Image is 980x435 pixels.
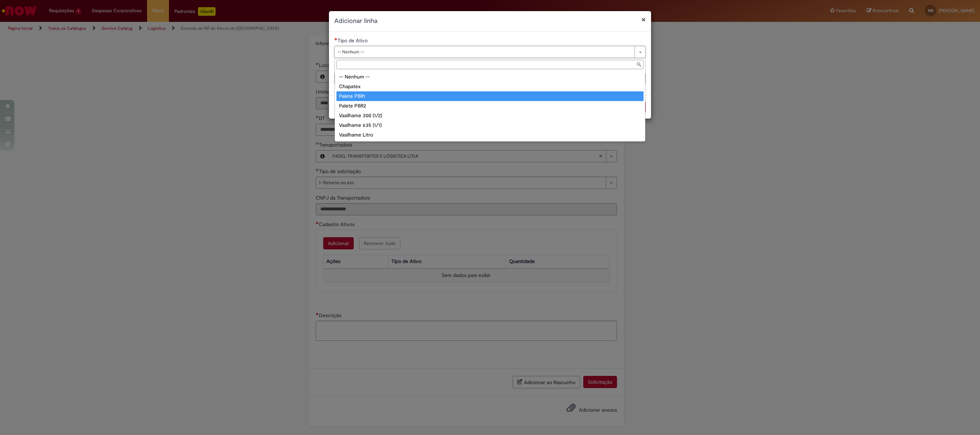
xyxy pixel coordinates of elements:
div: Palete PBR1 [336,91,644,101]
div: Vasilhame Litro [336,130,644,140]
div: Vasilhame 300 (1/2) [336,111,644,120]
div: -- Nenhum -- [336,72,644,82]
div: Vasilhame 635 (1/1) [336,120,644,130]
div: Palete PBR2 [336,101,644,111]
div: Chapatex [336,82,644,91]
ul: Tipo de Ativo [335,71,645,141]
